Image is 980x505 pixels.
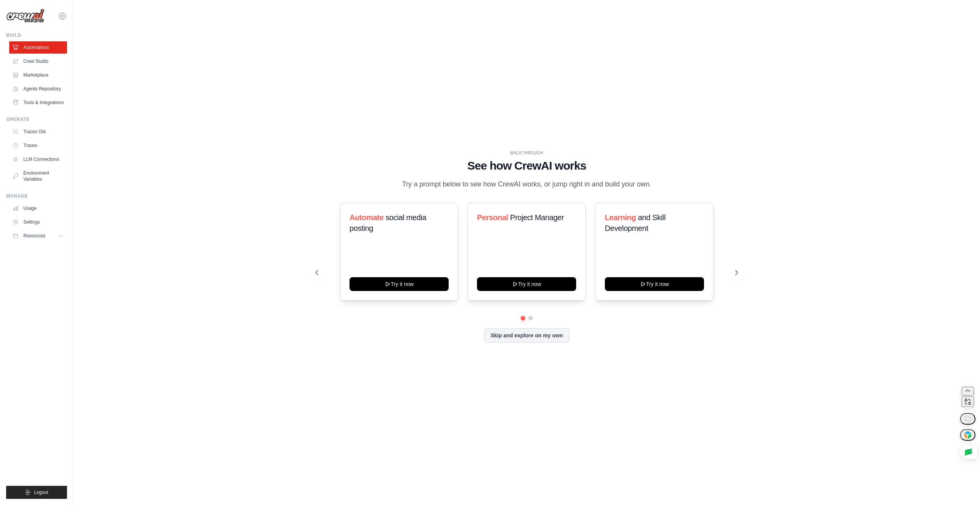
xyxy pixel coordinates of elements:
span: Learning [605,213,636,222]
div: Operate [6,116,67,123]
a: Usage [9,202,67,214]
span: Logout [34,489,48,495]
a: Environment Variables [9,167,67,185]
span: social media posting [350,213,426,232]
button: Skip and explore on my own [484,328,569,343]
span: Project Manager [510,213,564,222]
div: Manage [6,193,67,199]
img: Logo [6,9,44,23]
span: Automate [350,213,384,222]
a: Automations [9,41,67,54]
button: Try it now [350,277,449,291]
div: WALKTHROUGH [315,150,738,156]
button: Try it now [605,277,704,291]
a: Marketplace [9,69,67,81]
a: Traces Old [9,126,67,138]
a: Tools & Integrations [9,96,67,109]
a: Settings [9,216,67,228]
span: Resources [23,233,45,239]
a: LLM Connections [9,153,67,165]
span: Personal [477,213,508,222]
button: Resources [9,230,67,242]
p: Try a prompt below to see how CrewAI works, or jump right in and build your own. [398,179,655,190]
span: and Skill Development [605,213,665,232]
a: Crew Studio [9,55,67,67]
a: Traces [9,139,67,152]
button: Logout [6,486,67,499]
a: Agents Repository [9,83,67,95]
h1: See how CrewAI works [315,159,738,173]
button: Try it now [477,277,576,291]
div: Build [6,32,67,38]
